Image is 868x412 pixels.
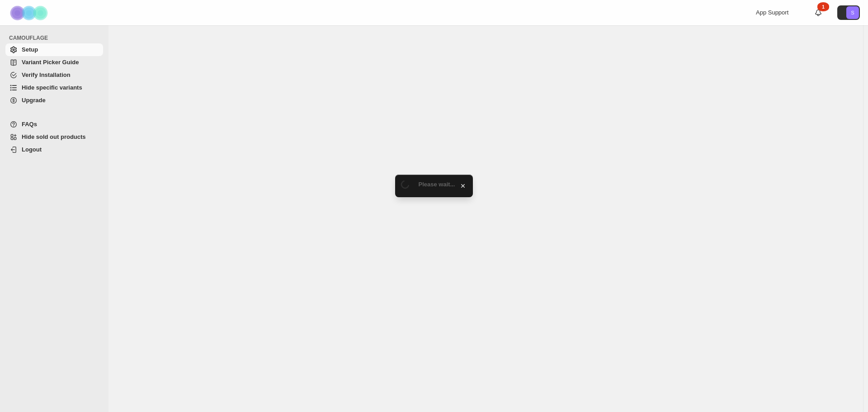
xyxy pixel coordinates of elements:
span: Upgrade [22,97,46,104]
a: Logout [5,143,103,156]
span: Hide sold out products [22,133,86,140]
a: FAQs [5,118,103,131]
div: 1 [817,2,829,11]
a: Upgrade [5,94,103,107]
button: Avatar with initials S [837,5,860,20]
span: Hide specific variants [22,84,82,91]
span: Variant Picker Guide [22,59,79,66]
span: Logout [22,146,42,153]
a: Hide sold out products [5,131,103,143]
a: Variant Picker Guide [5,56,103,69]
a: Hide specific variants [5,81,103,94]
span: FAQs [22,121,37,128]
span: CAMOUFLAGE [9,34,104,42]
span: App Support [756,9,788,16]
span: Avatar with initials S [846,6,859,19]
img: Camouflage [7,0,52,25]
a: Setup [5,43,103,56]
span: Setup [22,46,38,53]
span: Verify Installation [22,71,71,78]
a: Verify Installation [5,69,103,81]
a: 1 [814,8,823,17]
span: Please wait... [419,181,455,188]
text: S [851,10,854,15]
